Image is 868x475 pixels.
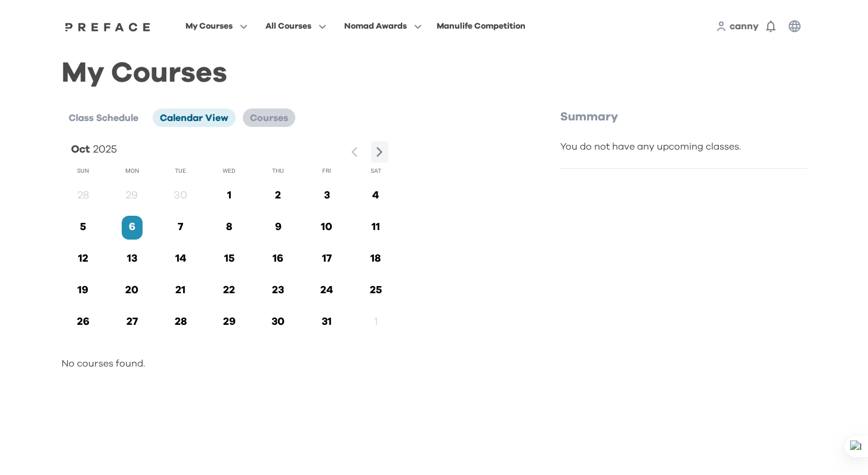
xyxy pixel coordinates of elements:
[122,314,143,330] p: 27
[265,19,311,33] span: All Courses
[122,251,143,267] p: 13
[122,282,143,299] p: 20
[268,251,289,267] p: 16
[61,67,807,80] h1: My Courses
[344,19,407,33] span: Nomad Awards
[170,282,191,299] p: 21
[272,167,284,175] span: Thu
[170,219,191,235] p: 7
[341,18,425,34] button: Nomad Awards
[73,188,94,204] p: 28
[219,282,240,299] p: 22
[73,219,94,235] p: 5
[316,314,337,330] p: 31
[268,282,289,299] p: 23
[93,141,117,158] p: 2025
[730,19,759,33] a: canny
[316,219,337,235] p: 10
[182,18,251,34] button: My Courses
[77,167,89,175] span: Sun
[250,113,288,123] span: Courses
[219,314,240,330] p: 29
[560,139,807,154] div: You do not have any upcoming classes.
[71,141,90,158] p: Oct
[125,167,139,175] span: Mon
[316,188,337,204] p: 3
[175,167,186,175] span: Tue
[560,108,807,125] p: Summary
[69,113,138,123] span: Class Schedule
[186,19,233,33] span: My Courses
[62,22,154,32] img: Preface Logo
[365,282,386,299] p: 25
[268,188,289,204] p: 2
[73,314,94,330] p: 26
[316,282,337,299] p: 24
[62,21,154,31] a: Preface Logo
[316,251,337,267] p: 17
[122,188,143,204] p: 29
[262,18,330,34] button: All Courses
[73,251,94,267] p: 12
[219,251,240,267] p: 15
[268,314,289,330] p: 30
[219,188,240,204] p: 1
[223,167,236,175] span: Wed
[365,188,386,204] p: 4
[170,314,191,330] p: 28
[365,314,386,330] p: 1
[122,219,143,235] p: 6
[170,251,191,267] p: 14
[365,219,386,235] p: 11
[160,113,228,123] span: Calendar View
[219,219,240,235] p: 8
[730,21,759,31] span: canny
[437,19,526,33] div: Manulife Competition
[268,219,289,235] p: 9
[370,167,381,175] span: Sat
[170,188,191,204] p: 30
[322,167,331,175] span: Fri
[365,251,386,267] p: 18
[61,356,510,371] p: No courses found.
[73,282,94,299] p: 19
